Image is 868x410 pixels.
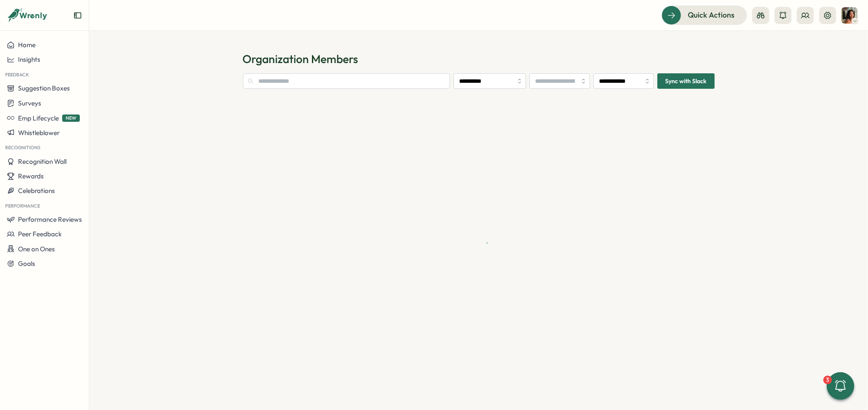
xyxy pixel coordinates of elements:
button: Expand sidebar [73,11,82,20]
span: Goals [18,259,35,268]
button: Sync with Slack [657,73,715,89]
button: 3 [827,372,854,400]
span: Whistleblower [18,129,60,137]
span: Peer Feedback [18,230,62,238]
button: Quick Actions [662,6,747,24]
span: Emp Lifecycle [18,114,59,122]
span: Performance Reviews [18,215,82,223]
span: Suggestion Boxes [18,84,70,92]
span: Insights [18,55,40,63]
span: NEW [62,115,80,122]
span: Home [18,41,36,49]
span: Surveys [18,99,41,107]
span: One on Ones [18,245,55,253]
h1: Organization Members [243,51,715,66]
span: Sync with Slack [665,74,707,88]
img: Viveca Riley [841,7,858,24]
span: Quick Actions [688,9,735,21]
span: Rewards [18,172,44,180]
span: Recognition Wall [18,157,67,166]
div: 3 [823,376,832,384]
span: Celebrations [18,187,55,195]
